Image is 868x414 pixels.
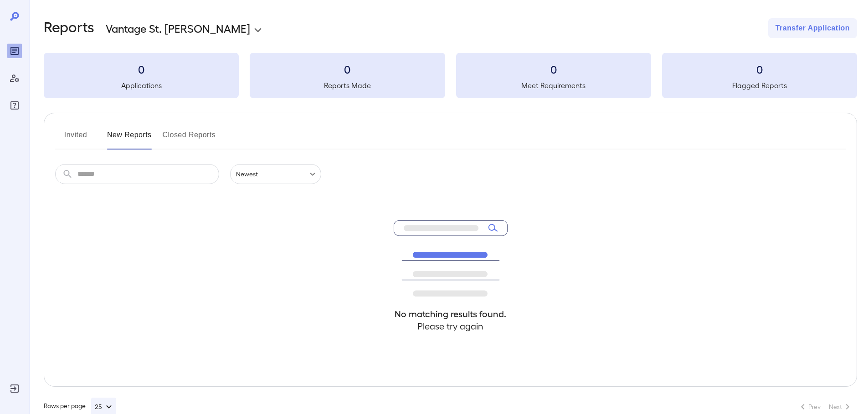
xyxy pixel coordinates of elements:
div: Log Out [7,381,22,396]
div: Reports [7,44,22,58]
h3: 0 [456,62,651,76]
h5: Reports Made [250,80,445,91]
button: New Reports [107,128,152,150]
h2: Reports [44,18,94,38]
h5: Applications [44,80,239,91]
div: Manage Users [7,71,22,85]
p: Vantage St. [PERSON_NAME] [106,21,250,35]
button: Invited [55,128,96,150]
h5: Meet Requirements [456,80,651,91]
div: Newest [230,164,321,184]
div: FAQ [7,98,22,113]
h3: 0 [250,62,445,76]
h4: Please try again [394,320,508,332]
h3: 0 [662,62,857,76]
summary: 0Applications0Reports Made0Meet Requirements0Flagged Reports [44,53,857,98]
button: Closed Reports [163,128,216,150]
h4: No matching results found. [394,308,508,320]
nav: pagination navigation [793,399,857,414]
h5: Flagged Reports [662,80,857,91]
button: Transfer Application [768,18,857,38]
h3: 0 [44,62,239,76]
